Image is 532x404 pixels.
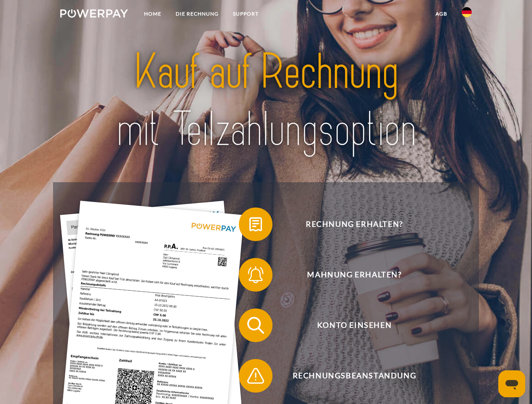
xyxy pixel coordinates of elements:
span: Mahnung erhalten? [251,258,457,292]
span: Konto einsehen [251,308,457,342]
a: SUPPORT [226,6,266,21]
img: title-powerpay_de.svg [80,40,452,161]
img: qb_warning.svg [245,365,266,386]
a: Home [137,6,168,21]
iframe: Schaltfläche zum Öffnen des Messaging-Fensters [498,370,525,397]
img: qb_bell.svg [245,264,266,285]
a: agb [428,6,454,21]
button: Rechnung erhalten? [239,207,458,241]
img: logo-powerpay-white.svg [60,9,128,18]
button: Konto einsehen [239,308,458,342]
button: Mahnung erhalten? [239,258,458,292]
img: de [462,7,472,17]
button: Rechnungsbeanstandung [239,359,458,393]
img: qb_bill.svg [245,214,266,235]
img: qb_search.svg [245,315,266,336]
span: Rechnung erhalten? [251,207,457,241]
a: DIE RECHNUNG [168,6,226,21]
span: Rechnungsbeanstandung [251,359,457,393]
